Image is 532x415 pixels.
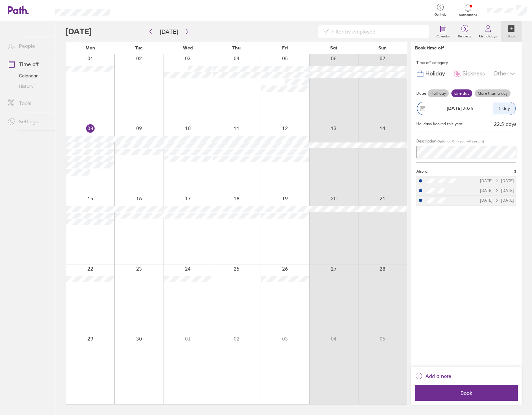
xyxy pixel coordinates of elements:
div: Other [493,68,516,80]
span: Holiday [425,70,445,77]
span: Sun [378,45,387,50]
span: Book [420,390,513,396]
label: One day [451,89,472,97]
div: 1 day [493,102,515,115]
span: Thu [232,45,240,50]
a: 0Requests [454,21,475,42]
span: (Optional. Only you will see this) [436,139,484,143]
a: My holidays [475,21,501,42]
a: People [3,39,55,52]
a: Tools [3,97,55,110]
a: Settings [3,115,55,128]
div: Time off category [416,58,516,68]
span: Sat [330,45,337,50]
label: Requests [454,33,475,38]
span: Description [416,139,436,143]
span: Mon [85,45,95,50]
a: Calendar [433,21,454,42]
label: Calendar [433,33,454,38]
label: More than a day [475,89,511,97]
div: [DATE] [DATE] [480,188,514,193]
label: Book [504,33,519,38]
span: 3 [514,169,516,174]
button: [DATE] [155,26,183,37]
span: Also off [416,169,430,174]
span: Notifications [458,13,479,17]
div: [DATE] [DATE] [480,198,514,203]
a: Time off [3,58,55,71]
span: 0 [454,26,475,32]
div: [DATE] [DATE] [480,179,514,183]
button: Book [415,385,518,401]
input: Filter by employee [329,25,425,38]
span: Sickness [462,70,485,77]
strong: [DATE] [447,105,461,111]
a: Book [501,21,522,42]
div: Holidays booked this year [416,122,462,126]
button: Add a note [415,371,451,381]
a: Notifications [458,3,479,17]
span: 2025 [447,106,473,111]
span: Dates [416,91,426,96]
span: Fri [282,45,288,50]
span: Wed [183,45,193,50]
a: Calendar [3,71,55,81]
a: History [3,81,55,91]
div: 22.5 days [494,121,516,127]
label: My holidays [475,33,501,38]
div: Book time off [415,45,444,50]
label: Half day [428,89,449,97]
button: [DATE] 20251 day [416,99,516,118]
span: Add a note [425,371,451,381]
span: Get help [430,13,451,17]
span: Tue [135,45,143,50]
